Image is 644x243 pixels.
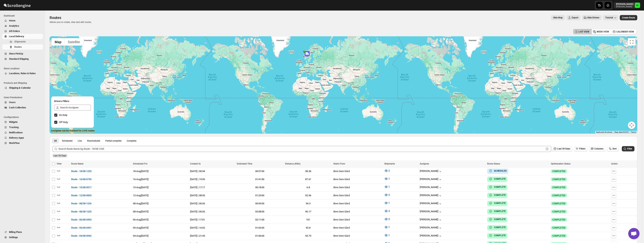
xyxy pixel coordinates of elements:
button: Keyboard shortcuts [596,131,612,134]
span: Route - 15/08-0517 [71,186,91,189]
span: COMPLETED [552,234,565,237]
button: Routes [2,44,43,50]
button: COMPLETE [489,185,506,189]
button: Shipments [2,39,43,44]
button: Route - 05/08-0451 [69,225,94,231]
span: Off Duty [59,121,68,124]
span: Route - 08/08-1226 [71,202,91,205]
div: 00:57:00 [237,169,283,173]
span: Map data ©2025 [615,131,629,133]
span: Shipping & Calendar [9,86,31,89]
span: Locations, Rules & Rates [9,72,36,75]
span: Partial complete [105,139,122,142]
button: [PERSON_NAME] [420,226,442,230]
b: COMPLETE [494,226,506,229]
button: Show street map [51,38,65,46]
button: Locations, Rules & Rates [2,71,43,76]
span: Assignee [420,162,429,165]
span: Last 30 Days [54,154,66,157]
button: Route - 08/08-1226 [69,201,94,207]
div: [PERSON_NAME] [420,234,442,238]
button: Billing Plans [2,229,43,235]
span: 1 [388,201,390,204]
span: Create Route [622,16,635,19]
span: Users Permissions [4,96,43,99]
div: 01:25:00 [237,194,283,197]
button: [PERSON_NAME] [420,210,442,214]
span: COMPLETED [552,170,565,173]
span: 2 [388,169,390,172]
a: Terms [631,131,636,133]
span: COMPLETED [552,186,565,189]
button: [PERSON_NAME] [420,170,442,173]
span: Routes [50,15,61,20]
div: Øvre Sem Gård [333,202,382,205]
span: 1 [388,177,390,180]
button: Shipping & Calendar [2,85,43,91]
span: 18-Aug | [DATE] [133,170,149,173]
div: [DATE] | 17:01 [190,218,235,222]
button: Sort [607,146,619,151]
button: Settings [2,235,43,240]
button: 1 [382,224,392,230]
button: Create Route [620,15,637,20]
span: COMPLETED [552,210,565,213]
span: Route Name [71,162,83,165]
div: [DATE] | 19:55 [190,177,235,181]
span: Sort [612,147,617,150]
div: [DATE] | 16:52 [190,226,235,230]
span: 3 [388,193,390,196]
span: Billing Plans [9,231,22,233]
span: Rescheduled [87,139,100,142]
div: 01:02:00 [237,226,283,230]
button: SCHEDULED [489,169,507,173]
span: COMPLETED [552,218,565,221]
div: Øvre Sem Gård [333,218,382,222]
button: Toggle fullscreen view [628,38,635,46]
div: 6.8 [285,186,331,189]
span: Live [78,139,82,142]
span: Standard Shipping [9,57,29,60]
span: 1 [388,185,390,188]
span: Michael Lunga [635,3,640,8]
span: Store Locations [4,67,43,70]
span: CALENDER VIEW [616,30,634,33]
span: 4 [388,210,390,212]
button: Route - 06/08-0453 [69,217,94,223]
div: 00:59:00 [237,202,283,205]
span: Route - 06/08-0453 [71,218,91,222]
b: COMPLETE [494,210,506,213]
div: Øvre Sem Gård [333,194,382,197]
span: 16-Aug | [DATE] [133,178,149,181]
button: Map camera controls [628,121,635,129]
button: 1 [382,176,392,182]
span: Route - 08/08-1225 [71,210,91,214]
span: On Duty [59,114,67,116]
button: 1 [382,232,392,238]
span: COMPLETED [552,178,565,181]
span: Route Status [487,162,500,165]
div: 01:06:00 [237,234,283,238]
span: 08-Aug | [DATE] [133,202,149,205]
div: Øvre Sem Gård [333,234,382,238]
button: [PERSON_NAME] [420,186,442,189]
button: Filter [622,146,634,151]
button: [PERSON_NAME] [420,218,442,222]
span: Tracking [9,126,19,129]
img: Google [51,129,63,134]
span: Home [9,19,15,22]
span: Products and Shipping [4,82,43,85]
div: Øvre Sem Gård [333,177,382,181]
button: Export [566,15,581,20]
button: COMPLETE [489,234,506,237]
span: Users [9,101,16,104]
span: Optimization Status [551,162,571,165]
div: 02:11:00 [237,218,283,222]
span: Export [572,16,578,19]
div: Øvre Sem Gård [333,186,382,189]
div: 52.96 [285,194,331,197]
div: [PERSON_NAME] [420,178,442,181]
